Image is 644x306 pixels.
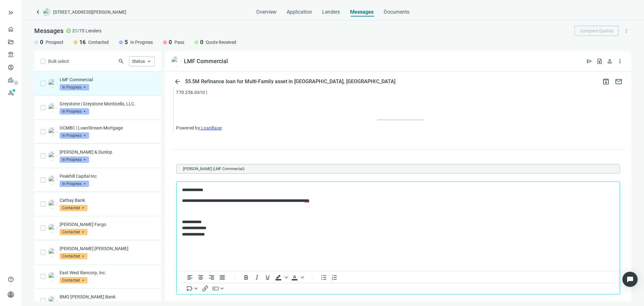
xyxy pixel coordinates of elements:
img: 7556aa21-8e2e-44a0-aec2-2ab64cee5cd7 [171,56,181,66]
img: 61e215de-ba22-4608-92ae-da61297d1b96.png [48,224,57,233]
span: 21/75 [72,28,84,34]
span: Contacted [60,229,88,235]
iframe: Rich Text Area [177,182,620,271]
img: deal-logo [43,8,51,16]
div: Text color Black [289,274,305,281]
p: BMO [PERSON_NAME] Bank [60,294,155,300]
img: 7556aa21-8e2e-44a0-aec2-2ab64cee5cd7 [48,79,57,88]
span: more_vert [623,28,629,34]
p: [PERSON_NAME] [PERSON_NAME] [60,245,155,252]
img: 976958f2-54fb-402b-8842-b76a7345fd8d [48,151,57,160]
div: Open Intercom Messenger [622,272,638,287]
span: In Progress [60,132,89,139]
span: Contacted [60,253,88,259]
img: d6c594b8-c732-4604-b63f-9e6dd2eca6fa [48,176,57,184]
button: mail [612,75,625,88]
button: Align center [195,274,206,281]
span: search [118,58,124,64]
span: 0 [169,38,172,46]
span: send [586,58,593,64]
span: more_vert [617,58,623,64]
span: help [8,276,14,283]
p: LMF Commercial [60,76,155,83]
span: Application [287,9,312,15]
span: In Progress [130,39,153,45]
span: In Progress [60,156,89,163]
p: [PERSON_NAME] & Dunlop [60,149,155,155]
span: mail [615,78,622,85]
p: East West Bancorp, Inc. [60,269,155,276]
img: 643335f0-a381-496f-ba52-afe3a5485634.png [48,248,57,257]
button: Italic [251,274,262,281]
button: Justify [217,274,228,281]
button: more_vert [615,56,625,66]
button: Underline [262,274,273,281]
span: Documents [384,9,409,15]
span: arrow_back [174,78,181,85]
button: Align right [206,274,217,281]
span: Contacted [60,277,88,283]
span: person [607,58,613,64]
span: archive [602,78,610,85]
div: $5.5M Refinance loan for Multi-Family asset in [GEOGRAPHIC_DATA], [GEOGRAPHIC_DATA] [184,78,397,85]
span: 16 [79,38,86,46]
p: Greystone | Greystone Monticello, LLC. [60,101,155,107]
span: Steven Russell (LMF Commercial) [180,166,247,172]
p: Peakhill Capital Inc [60,173,155,179]
p: Cathay Bank [60,197,155,203]
div: Background color Black [273,274,289,281]
span: check_circle [66,28,71,33]
a: keyboard_arrow_left [34,8,42,16]
span: [PERSON_NAME] (LMF Commercial) [183,166,244,172]
p: OCMBC | LoanStream Mortgage [60,125,155,131]
img: f96e009a-fb38-497d-b46b-ebf4f3a57aeb [48,127,57,136]
img: 61a9af4f-95bd-418e-8bb7-895b5800da7c.png [48,103,57,112]
span: In Progress [60,181,89,187]
button: arrow_back [171,75,184,88]
span: [STREET_ADDRESS][PERSON_NAME] [53,9,126,15]
span: Messages [34,27,63,35]
div: LMF Commercial [184,57,228,65]
span: Pass [174,39,184,45]
span: In Progress [60,84,89,90]
span: Quote Received [206,39,236,45]
button: Bullet list [318,274,329,281]
p: [PERSON_NAME] Fargo [60,221,155,228]
button: Insert/edit link [200,285,211,292]
span: Bulk select [48,58,69,65]
button: Numbered list [329,274,340,281]
span: Contacted [60,205,88,211]
span: 5 [125,38,128,46]
span: request_quote [596,58,603,64]
span: 0 [40,38,43,46]
img: 4a625ee1-9b78-464d-8145-9b5a9ca349c5.png [48,272,57,281]
span: Prospect [46,39,63,45]
span: In Progress [60,108,89,115]
span: Status [132,59,145,64]
span: Contacted [88,39,109,45]
button: archive [600,75,612,88]
button: Compare Quotes [575,26,619,36]
span: person [8,291,14,298]
span: Overview [256,9,276,15]
span: Lenders [86,28,101,34]
button: Align left [185,274,195,281]
button: more_vert [621,26,631,36]
span: Lenders [322,9,340,15]
span: Messages [350,9,374,15]
button: Bold [241,274,251,281]
button: Insert merge tag [185,285,200,292]
button: send [584,56,595,66]
button: person [605,56,615,66]
span: 0 [200,38,203,46]
button: keyboard_double_arrow_right [7,9,15,17]
img: c00f8f3c-97de-487d-a992-c8d64d3d867b.png [48,200,57,209]
span: keyboard_arrow_up [146,58,152,64]
img: 7d74b783-7208-4fd7-9f1e-64c8d6683b0c.png [48,296,57,305]
button: request_quote [595,56,605,66]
